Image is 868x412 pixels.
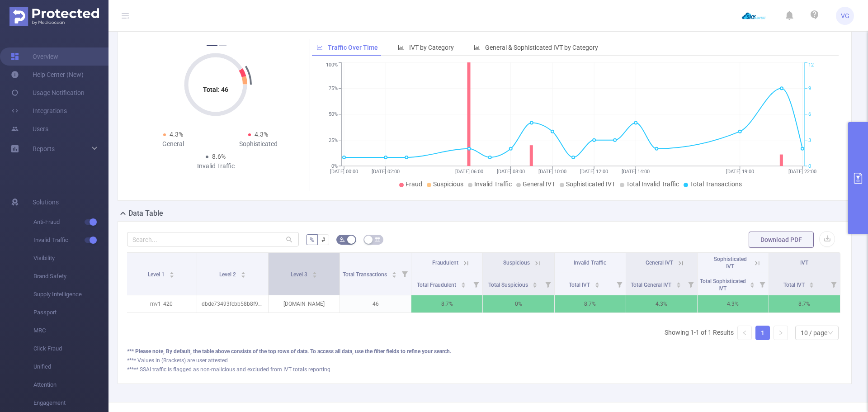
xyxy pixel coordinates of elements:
i: icon: caret-down [750,284,755,287]
tspan: 3 [808,137,811,143]
i: icon: bg-colors [340,237,345,242]
p: mv1_420 [126,295,197,313]
span: Reports [33,145,55,152]
tspan: [DATE] 14:00 [622,169,650,175]
span: Solutions [33,193,59,211]
span: Suspicious [433,180,463,188]
div: Sort [750,281,755,286]
i: Filter menu [684,273,697,295]
p: dbde73493fcbb58b8f985c692450577a [197,295,268,313]
a: Help Center (New) [11,66,84,84]
div: Sort [676,281,681,286]
span: # [321,236,325,243]
i: icon: caret-down [461,284,466,287]
span: Sophisticated IVT [714,256,747,270]
i: Filter menu [470,273,482,295]
div: Sort [392,270,397,276]
i: icon: bar-chart [398,44,404,51]
i: icon: caret-up [312,270,317,273]
div: Invalid Traffic [173,161,258,171]
span: Traffic Over Time [328,44,378,51]
span: Total Suspicious [488,282,529,288]
div: Sort [241,270,246,276]
span: Fraud [406,180,422,188]
tspan: 0 [808,163,811,169]
i: icon: caret-down [676,284,681,287]
span: 4.3% [170,131,183,138]
i: icon: bar-chart [474,44,480,51]
i: icon: caret-up [241,270,246,273]
a: Overview [11,47,58,66]
i: icon: caret-down [312,274,317,277]
span: Level 1 [148,271,166,278]
div: Sort [594,281,600,286]
input: Search... [127,232,299,246]
span: Invalid Traffic [33,231,108,249]
p: 46 [340,295,411,313]
p: 0% [483,295,554,313]
i: icon: caret-up [676,281,681,284]
i: icon: right [778,330,783,336]
tspan: 0% [331,163,338,169]
span: Click Fraud [33,340,108,358]
i: icon: caret-down [392,274,397,277]
p: [DOMAIN_NAME] [269,295,340,313]
div: 10 / page [801,326,827,340]
span: Total Invalid Traffic [626,180,679,188]
tspan: 6 [808,112,811,118]
li: Next Page [774,326,788,340]
div: Sort [809,281,814,286]
div: *** Please note, By default, the table above consists of the top rows of data. To access all data... [127,347,842,355]
tspan: 50% [329,112,338,118]
div: General [131,139,216,149]
i: Filter menu [613,273,626,295]
div: Sort [312,270,317,276]
i: icon: caret-down [809,284,814,287]
span: 8.6% [212,153,226,160]
li: Previous Page [737,326,752,340]
h2: Data Table [128,208,163,219]
span: Visibility [33,249,108,267]
i: icon: caret-down [595,284,600,287]
i: Filter menu [542,273,554,295]
tspan: [DATE] 22:00 [788,169,816,175]
span: Level 2 [219,271,237,278]
i: Filter menu [827,273,840,295]
span: Anti-Fraud [33,213,108,231]
div: Sort [461,281,466,286]
div: Sort [169,270,175,276]
a: Usage Notification [11,84,85,102]
tspan: 25% [329,137,338,143]
span: 4.3% [255,131,268,138]
i: Filter menu [756,273,769,295]
div: Sophisticated [216,139,301,149]
span: IVT [800,260,808,266]
i: icon: caret-up [392,270,397,273]
i: icon: caret-up [595,281,600,284]
tspan: [DATE] 10:00 [538,169,566,175]
span: Passport [33,303,108,322]
span: Total Transactions [343,271,388,278]
p: 8.7% [769,295,840,313]
span: Level 3 [291,271,309,278]
div: Sort [532,281,538,286]
i: icon: caret-up [533,281,538,284]
tspan: 100% [326,62,338,68]
span: Sophisticated IVT [566,180,615,188]
tspan: 75% [329,85,338,91]
tspan: Total: 46 [203,86,228,93]
div: ***** SSAI traffic is flagged as non-malicious and excluded from IVT totals reporting [127,365,842,374]
i: icon: left [742,330,747,336]
div: **** Values in (Brackets) are user attested [127,356,842,365]
span: Total IVT [783,282,806,288]
span: Total IVT [569,282,591,288]
tspan: 12 [808,62,814,68]
li: Showing 1-1 of 1 Results [665,326,734,340]
i: icon: caret-up [750,281,755,284]
button: 2 [219,45,226,46]
span: VG [841,7,849,25]
tspan: [DATE] 08:00 [496,169,524,175]
tspan: [DATE] 02:00 [372,169,400,175]
span: Unified [33,358,108,376]
span: Brand Safety [33,267,108,285]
